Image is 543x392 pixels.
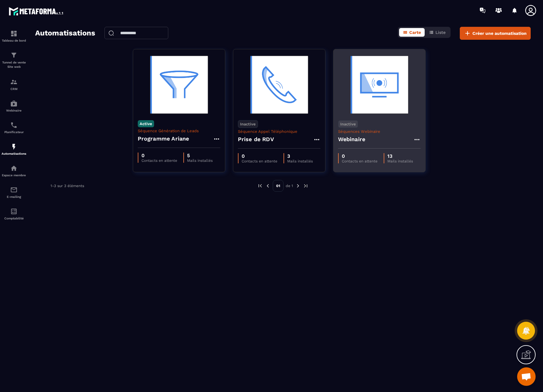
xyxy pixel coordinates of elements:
[10,51,18,59] img: formation
[238,135,274,144] h4: Prise de RDV
[2,195,26,198] p: E-mailing
[273,180,284,192] p: 01
[35,27,95,40] h2: Automatisations
[10,30,18,37] img: formation
[2,74,26,95] a: formationformationCRM
[387,153,413,159] p: 13
[2,95,26,117] a: automationsautomationsWebinaire
[342,153,378,159] p: 0
[187,153,213,158] p: 5
[138,129,220,133] p: Séquence Génération de Leads
[10,186,18,194] img: email
[238,54,320,116] img: automation-background
[287,159,313,163] p: Mails installés
[338,54,421,116] img: automation-background
[2,60,26,69] p: Tunnel de vente Site web
[187,158,213,163] p: Mails installés
[2,47,26,74] a: formationformationTunnel de vente Site web
[257,183,263,189] img: prev
[238,120,258,128] p: Inactive
[10,165,18,172] img: automations
[2,174,26,177] p: Espace membre
[238,129,320,134] p: Séquence Appel Téléphonique
[342,159,378,163] p: Contacts en attente
[138,134,189,143] h4: Programme Ariane
[141,153,177,158] p: 0
[2,138,26,160] a: automationsautomationsAutomatisations
[141,158,177,163] p: Contacts en attente
[138,120,154,127] p: Active
[242,153,277,159] p: 0
[460,27,531,40] button: Créer une automatisation
[303,183,308,189] img: next
[2,25,26,47] a: formationformationTableau de bord
[51,184,84,188] p: 1-3 sur 3 éléments
[242,159,277,163] p: Contacts en attente
[10,121,18,129] img: scheduler
[295,183,301,189] img: next
[387,159,413,163] p: Mails installés
[286,183,293,188] p: de 1
[435,30,446,35] span: Liste
[10,143,18,150] img: automations
[2,217,26,220] p: Comptabilité
[2,117,26,138] a: schedulerschedulerPlanificateur
[399,28,425,37] button: Carte
[2,130,26,134] p: Planificateur
[138,54,220,116] img: automation-background
[9,6,64,17] img: logo
[517,367,536,386] a: Mở cuộc trò chuyện
[472,30,527,36] span: Créer une automatisation
[2,109,26,112] p: Webinaire
[265,183,271,189] img: prev
[287,153,313,159] p: 3
[338,135,365,144] h4: Webinaire
[10,78,18,86] img: formation
[2,182,26,203] a: emailemailE-mailing
[338,120,358,128] p: Inactive
[10,208,18,215] img: accountant
[2,152,26,155] p: Automatisations
[338,129,421,134] p: Séquences Webinaire
[425,28,449,37] button: Liste
[10,100,18,107] img: automations
[2,203,26,225] a: accountantaccountantComptabilité
[2,87,26,91] p: CRM
[409,30,421,35] span: Carte
[2,39,26,42] p: Tableau de bord
[2,160,26,182] a: automationsautomationsEspace membre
